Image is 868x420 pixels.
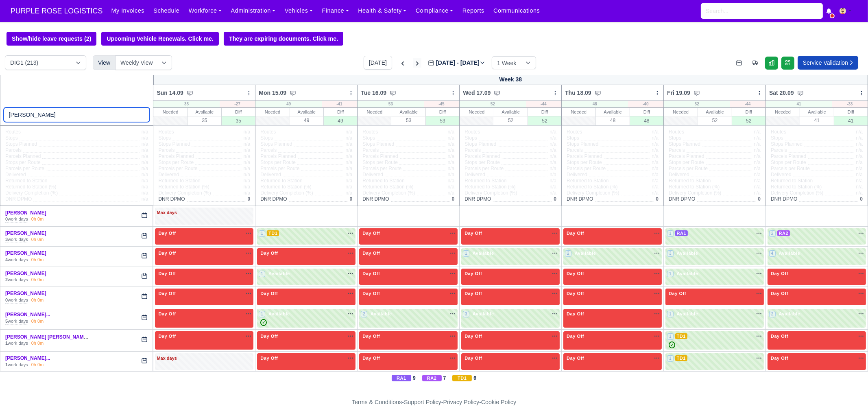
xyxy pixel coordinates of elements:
span: n/a [652,178,659,184]
span: n/a [448,141,455,147]
span: n/a [244,160,251,165]
span: 0 [656,196,659,202]
span: Stops per Route [669,160,704,166]
span: n/a [652,129,659,135]
span: Stops [260,135,273,141]
span: n/a [652,166,659,171]
span: Routes [362,129,378,135]
span: Delivered [567,172,587,178]
span: n/a [244,147,251,153]
span: Returned to Station (%) [771,184,822,190]
span: Parcels [362,147,379,153]
div: 52 [664,101,730,107]
span: n/a [754,184,761,190]
div: Diff [222,108,255,116]
div: Available [698,108,731,116]
div: -33 [832,101,868,107]
div: 48 [630,116,663,125]
span: n/a [550,190,556,196]
span: Delivery Completion (%) [771,190,823,196]
span: n/a [856,141,863,147]
span: n/a [346,153,353,159]
span: n/a [346,172,353,177]
span: Sun 14.09 [157,89,183,97]
span: n/a [754,141,761,147]
span: Stops [5,135,18,141]
div: Needed [460,108,493,116]
span: Parcels per Route [260,166,299,172]
span: n/a [346,178,353,184]
span: n/a [550,129,556,135]
div: 0h 0m [31,362,44,368]
span: Returned to Station (%) [669,184,720,190]
span: n/a [550,160,556,165]
div: Needed [766,108,800,116]
span: 1 [259,230,265,237]
span: Parcels [669,147,685,153]
div: 52 [698,116,731,125]
div: 0h 0m [31,216,44,223]
span: Parcels Planned [465,153,500,160]
span: n/a [856,190,863,196]
div: 52 [528,116,561,125]
span: Returned to Station (%) [158,184,209,190]
span: n/a [550,135,556,141]
span: Day Off [157,230,177,236]
span: Delivered [669,172,689,178]
span: n/a [652,135,659,141]
span: n/a [346,166,353,171]
span: Stops [465,135,477,141]
span: Parcels [158,147,174,153]
span: n/a [448,153,455,159]
a: [PERSON_NAME] [5,230,46,236]
span: n/a [652,153,659,159]
span: Delivery Completion (%) [260,190,313,196]
span: n/a [448,129,455,135]
a: My Invoices [107,3,149,19]
span: Delivery Completion (%) [5,190,58,196]
span: Returned to Station (%) [567,184,617,190]
span: Day Off [361,230,382,236]
div: Available [800,108,833,116]
span: Parcels [260,147,277,153]
span: n/a [652,147,659,153]
span: n/a [244,184,251,190]
span: n/a [448,172,455,177]
a: Privacy Policy [443,399,480,405]
span: Returned to Station (%) [260,184,311,190]
span: n/a [754,178,761,184]
span: Returned to Station (%) [5,184,56,190]
a: [PERSON_NAME] [5,250,46,256]
span: 0 [554,196,556,202]
span: n/a [244,166,251,171]
span: Stops per Route [5,160,41,166]
span: Delivery Completion (%) [669,190,721,196]
span: Delivered [771,172,792,178]
span: Stops Planned [567,141,598,147]
span: Parcels per Route [5,166,44,172]
div: 0h 0m [31,318,44,325]
span: Returned to Station [362,178,404,184]
span: n/a [244,129,251,135]
span: Parcels [5,147,22,153]
div: -44 [730,101,765,107]
span: Sat 20.09 [769,89,794,97]
button: [DATE] [364,56,392,70]
div: -45 [424,101,459,107]
span: Fri 19.09 [667,89,690,97]
span: Day Off [463,230,484,236]
div: Needed [358,108,391,116]
span: Parcels Planned [362,153,398,160]
span: n/a [652,172,659,177]
div: View [93,55,116,70]
span: n/a [652,190,659,196]
span: n/a [142,147,148,153]
span: n/a [142,160,148,165]
span: n/a [448,190,455,196]
span: n/a [652,160,659,165]
div: Diff [528,108,561,116]
span: n/a [754,190,761,196]
span: n/a [856,129,863,135]
div: Needed [255,108,289,116]
div: 52 [460,101,526,107]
